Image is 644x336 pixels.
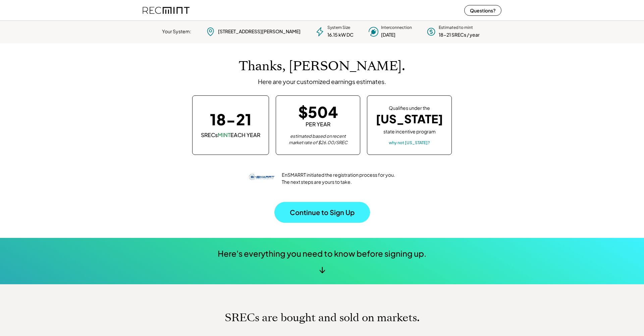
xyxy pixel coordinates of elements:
div: [US_STATE] [376,112,443,126]
div: 18-21 SRECs / year [439,32,480,38]
h1: SRECs are bought and sold on markets. [225,311,420,324]
div: ↓ [319,264,325,274]
img: ensmarrt-logo.png [248,165,275,192]
button: Continue to Sign Up [274,202,370,223]
div: state incentive program [383,127,436,135]
h1: Thanks, [PERSON_NAME]. [239,58,405,74]
div: 16.15 kW DC [327,32,354,38]
div: Estimated to mint [439,25,473,31]
div: EnSMARRT initiated the registration process for you. The next steps are yours to take. [282,171,396,185]
div: why not [US_STATE]? [389,140,430,145]
div: Qualifies under the [389,105,430,112]
font: MINT [218,131,230,138]
div: Here are your customized earnings estimates. [258,78,386,85]
div: Interconnection [381,25,412,31]
div: 18-21 [210,112,252,127]
div: PER YEAR [306,121,330,128]
div: [DATE] [381,32,395,38]
div: $504 [298,104,338,119]
div: estimated based on recent market rate of $26.00/SREC [284,133,352,146]
div: System Size [327,25,350,31]
img: recmint-logotype%403x%20%281%29.jpeg [143,1,190,19]
div: [STREET_ADDRESS][PERSON_NAME] [218,28,301,35]
div: SRECs EACH YEAR [201,131,260,139]
div: Here's everything you need to know before signing up. [218,248,427,259]
div: Your System: [162,28,191,35]
button: Questions? [464,5,501,16]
